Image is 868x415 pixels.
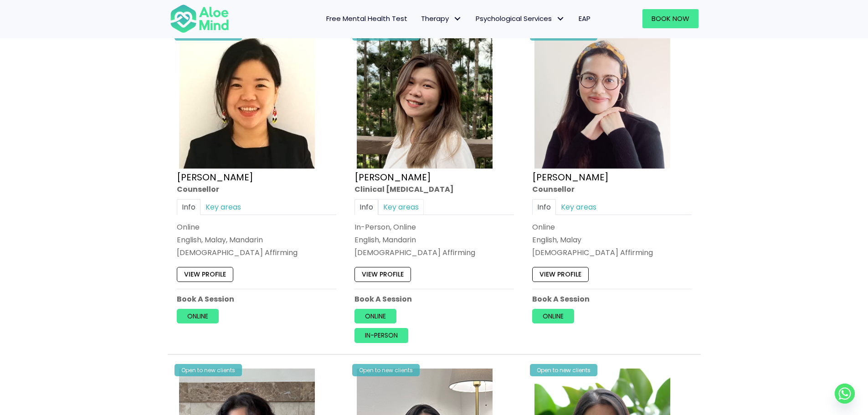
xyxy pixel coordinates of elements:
p: Book A Session [177,293,336,304]
div: Open to new clients [175,364,242,376]
img: Kelly Clinical Psychologist [357,33,493,169]
a: Psychological ServicesPsychological Services: submenu [469,9,572,28]
div: Open to new clients [352,364,420,376]
div: Counsellor [177,184,336,194]
div: Open to new clients [530,364,597,376]
a: [PERSON_NAME] [354,170,431,183]
span: Free Mental Health Test [326,14,407,23]
a: [PERSON_NAME] [532,170,609,183]
a: View profile [532,267,589,282]
div: In-Person, Online [354,221,514,232]
img: Therapist Photo Update [534,33,670,169]
p: English, Malay, Mandarin [177,235,336,245]
div: [DEMOGRAPHIC_DATA] Affirming [177,247,336,258]
p: Book A Session [532,293,692,304]
img: Karen Counsellor [179,33,315,169]
a: TherapyTherapy: submenu [414,9,469,28]
a: Online [354,308,396,323]
a: Online [177,308,219,323]
a: Key areas [200,199,246,215]
div: [DEMOGRAPHIC_DATA] Affirming [354,247,514,258]
div: [DEMOGRAPHIC_DATA] Affirming [532,247,692,258]
a: Free Mental Health Test [319,9,414,28]
div: Open to new clients [530,28,597,41]
span: Psychological Services: submenu [554,12,567,26]
div: Online [177,221,336,232]
span: Therapy [421,14,462,23]
a: Whatsapp [835,384,855,404]
span: Psychological Services [476,14,565,23]
p: English, Malay [532,235,692,245]
div: Clinical [MEDICAL_DATA] [354,184,514,194]
div: Open to new clients [352,28,420,41]
a: Info [354,199,378,215]
a: In-person [354,328,408,343]
a: EAP [572,9,597,28]
a: Info [177,199,200,215]
a: View profile [354,267,411,282]
p: Book A Session [354,293,514,304]
div: Counsellor [532,184,692,194]
a: Key areas [378,199,424,215]
img: Aloe mind Logo [170,4,229,34]
nav: Menu [241,9,597,28]
a: Book Now [642,9,699,28]
span: Therapy: submenu [451,12,464,26]
a: Online [532,308,574,323]
p: English, Mandarin [354,235,514,245]
span: Book Now [652,14,689,23]
a: View profile [177,267,233,282]
span: EAP [579,14,591,23]
div: Online [532,221,692,232]
a: Key areas [556,199,601,215]
div: Open to new clients [175,28,242,41]
a: Info [532,199,556,215]
a: [PERSON_NAME] [177,170,253,183]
